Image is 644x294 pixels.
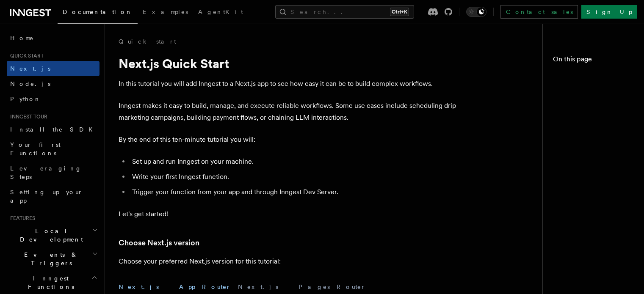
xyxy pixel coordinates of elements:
li: Set up and run Inngest on your machine. [130,156,457,168]
span: Documentation [63,8,133,15]
span: Events & Triggers [7,250,92,267]
span: Local Development [7,227,92,244]
p: By the end of this ten-minute tutorial you will: [119,134,457,146]
p: In this tutorial you will add Inngest to a Next.js app to see how easy it can be to build complex... [119,78,457,90]
span: Inngest Functions [7,274,91,291]
h1: Next.js Quick Start [119,56,457,71]
a: Documentation [58,3,138,24]
a: Quick start [119,37,176,46]
span: Install the SDK [10,126,98,133]
button: Events & Triggers [7,247,100,271]
span: Python [10,96,41,102]
span: Quick start [7,52,44,59]
a: Python [7,91,100,107]
span: Home [10,34,34,42]
a: AgentKit [193,3,248,23]
a: Home [7,30,100,46]
li: Write your first Inngest function. [130,171,457,183]
span: Leveraging Steps [10,165,82,180]
a: Next.js [7,61,100,76]
a: Your first Functions [7,137,100,161]
h4: On this page [553,54,634,68]
span: Node.js [10,80,50,87]
span: Inngest tour [7,113,47,120]
kbd: Ctrl+K [390,8,409,16]
button: Search...Ctrl+K [275,5,414,19]
a: Choose Next.js version [119,237,199,249]
p: Let's get started! [119,208,457,220]
a: Examples [138,3,193,23]
a: Contact sales [500,5,578,19]
a: Sign Up [581,5,637,19]
p: Choose your preferred Next.js version for this tutorial: [119,256,457,267]
span: Next.js [10,65,50,72]
a: Node.js [7,76,100,91]
span: AgentKit [198,8,243,15]
button: Local Development [7,223,100,247]
p: Inngest makes it easy to build, manage, and execute reliable workflows. Some use cases include sc... [119,100,457,124]
a: Leveraging Steps [7,161,100,184]
li: Trigger your function from your app and through Inngest Dev Server. [130,186,457,198]
a: Install the SDK [7,122,100,137]
a: Setting up your app [7,184,100,208]
span: Features [7,215,35,222]
span: Setting up your app [10,189,83,204]
span: Your first Functions [10,141,61,157]
button: Toggle dark mode [466,7,486,17]
span: Examples [143,8,188,15]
